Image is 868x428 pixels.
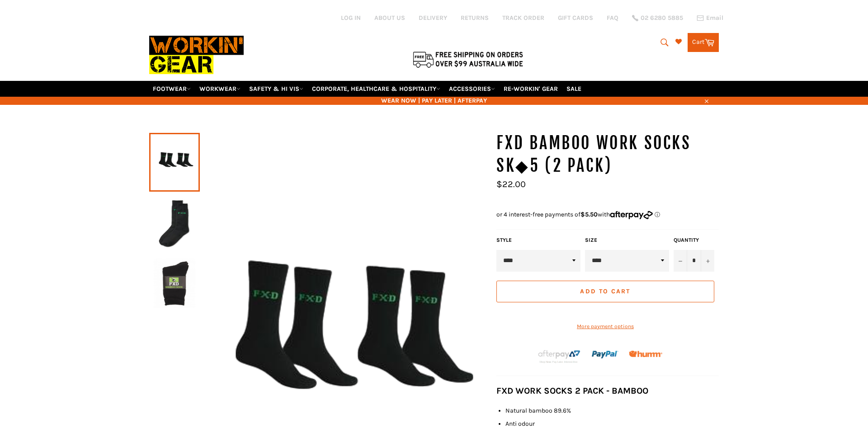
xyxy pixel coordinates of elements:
a: FOOTWEAR [149,81,194,97]
a: Cart [688,33,719,52]
img: Flat $9.95 shipping Australia wide [411,50,524,69]
strong: FXD WORK SOCKS 2 PACK - BAMBOO [496,386,648,396]
button: Add to Cart [496,281,714,302]
li: Anti odour [505,419,719,428]
a: TRACK ORDER [502,14,544,22]
span: $22.00 [496,179,526,189]
a: DELIVERY [419,14,447,22]
span: WEAR NOW | PAY LATER | AFTERPAY [149,96,719,105]
a: Log in [341,14,361,22]
h1: FXD BAMBOO WORK SOCKS SK◆5 (2 Pack) [496,132,719,177]
span: 02 6280 5885 [641,15,683,21]
img: Humm_core_logo_RGB-01_300x60px_small_195d8312-4386-4de7-b182-0ef9b6303a37.png [629,351,662,357]
span: Email [706,15,723,21]
a: RE-WORKIN' GEAR [500,81,561,97]
a: ACCESSORIES [445,81,499,97]
a: GIFT CARDS [558,14,593,22]
a: WORKWEAR [196,81,244,97]
label: Style [496,236,580,244]
label: Size [585,236,669,244]
button: Reduce item quantity by one [674,250,687,272]
a: More payment options [496,323,714,330]
img: FXD BAMBOO WORK SOCKS SK◆5 (2 Pack) - Workin' Gear [154,198,195,248]
span: Add to Cart [580,287,630,295]
li: Natural bamboo 89.6% [505,406,719,415]
a: ABOUT US [374,14,405,22]
a: FAQ [607,14,618,22]
a: SAFETY & HI VIS [245,81,307,97]
a: CORPORATE, HEALTHCARE & HOSPITALITY [308,81,444,97]
a: 02 6280 5885 [632,15,683,21]
a: SALE [563,81,585,97]
a: Email [697,14,723,22]
button: Increase item quantity by one [701,250,714,272]
label: Quantity [674,236,714,244]
img: paypal.png [592,341,618,368]
img: FXD BAMBOO WORK SOCKS SK◆5 (2 Pack) - Workin' Gear [154,259,195,308]
a: RETURNS [461,14,489,22]
img: Afterpay-Logo-on-dark-bg_large.png [537,349,581,364]
img: Workin Gear leaders in Workwear, Safety Boots, PPE, Uniforms. Australia's No.1 in Workwear [149,29,244,80]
